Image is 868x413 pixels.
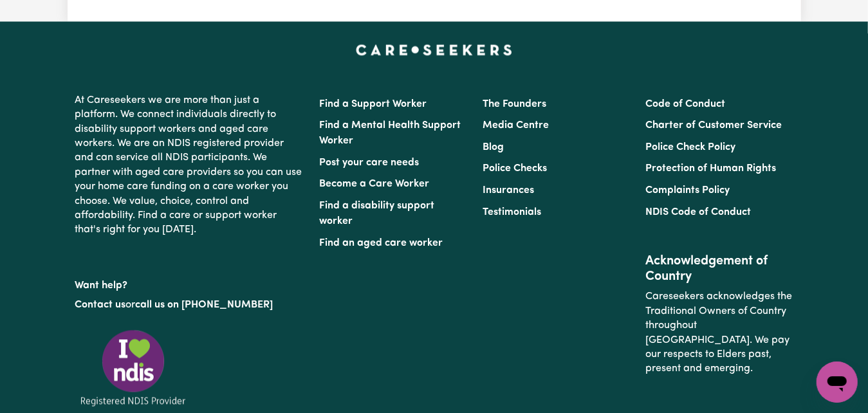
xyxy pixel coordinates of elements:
p: Want help? [75,274,304,293]
h2: Acknowledgement of Country [645,254,793,285]
a: Testimonials [483,208,541,218]
a: Blog [483,143,504,153]
p: At Careseekers we are more than just a platform. We connect individuals directly to disability su... [75,89,304,243]
a: Media Centre [483,121,549,131]
a: Find an aged care worker [320,239,443,249]
a: Post your care needs [320,158,420,169]
a: Protection of Human Rights [645,164,776,174]
a: Find a Mental Health Support Worker [320,121,461,147]
a: call us on [PHONE_NUMBER] [136,300,273,311]
a: Police Checks [483,164,547,174]
p: or [75,293,304,318]
a: Careseekers home page [356,45,512,55]
a: Contact us [75,300,126,311]
a: Complaints Policy [645,186,730,196]
a: Police Check Policy [645,143,735,153]
a: Find a Support Worker [320,100,427,110]
a: Code of Conduct [645,100,725,110]
a: Find a disability support worker [320,201,435,227]
p: Careseekers acknowledges the Traditional Owners of Country throughout [GEOGRAPHIC_DATA]. We pay o... [645,285,793,381]
a: Insurances [483,186,534,196]
iframe: Button to launch messaging window, conversation in progress [817,362,858,403]
a: The Founders [483,100,546,110]
img: Registered NDIS provider [75,328,191,408]
a: NDIS Code of Conduct [645,208,751,218]
a: Become a Care Worker [320,179,430,190]
a: Charter of Customer Service [645,121,782,131]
